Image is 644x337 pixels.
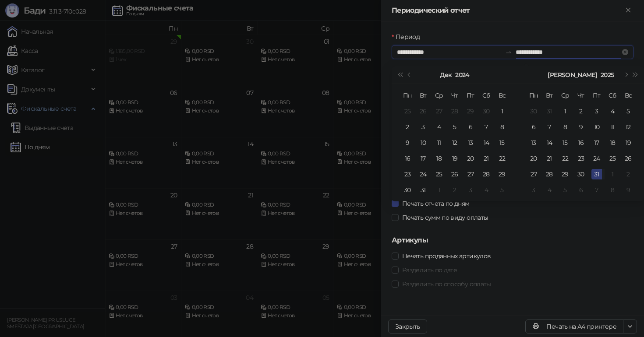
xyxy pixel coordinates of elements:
div: 1 [434,185,444,195]
td: 2025-01-15 [557,135,573,151]
th: Сб [605,88,620,103]
div: 29 [497,169,507,179]
td: 2025-01-24 [589,151,605,166]
div: 19 [623,137,633,148]
span: close-circle [622,49,628,55]
td: 2025-01-03 [463,182,478,198]
td: 2025-01-19 [620,135,636,151]
th: Вт [415,88,431,103]
div: 27 [528,169,539,179]
div: 13 [465,137,476,148]
div: 30 [576,169,586,179]
div: 30 [402,185,413,195]
span: Разделить по дате [399,265,460,275]
div: 8 [560,122,570,132]
div: 7 [544,122,555,132]
td: 2024-12-07 [478,119,494,135]
div: 6 [576,185,586,195]
button: Предыдущий год (Control + left) [395,66,405,84]
td: 2025-01-28 [541,166,557,182]
button: Предыдущий месяц (PageUp) [405,66,414,84]
div: 29 [560,169,570,179]
button: Закрыть [623,5,633,16]
td: 2025-01-05 [494,182,510,198]
td: 2024-12-02 [400,119,415,135]
span: Разделить по способу оплаты [399,279,495,289]
td: 2025-02-05 [557,182,573,198]
td: 2025-01-31 [589,166,605,182]
td: 2024-11-30 [478,103,494,119]
div: 3 [591,106,602,116]
div: 8 [607,185,618,195]
div: 31 [591,169,602,179]
td: 2025-01-02 [573,103,589,119]
td: 2025-01-05 [620,103,636,119]
div: 20 [465,153,476,164]
div: 21 [481,153,492,164]
div: 14 [481,137,492,148]
div: 10 [418,137,428,148]
div: 17 [591,137,602,148]
div: 8 [497,122,507,132]
div: 25 [402,106,413,116]
div: 7 [481,122,492,132]
td: 2024-11-28 [447,103,463,119]
th: Чт [447,88,463,103]
div: 26 [623,153,633,164]
div: 14 [544,137,555,148]
th: Пн [400,88,415,103]
div: 5 [497,185,507,195]
td: 2025-01-13 [526,135,541,151]
th: Вс [494,88,510,103]
td: 2024-12-25 [431,166,447,182]
td: 2024-12-14 [478,135,494,151]
div: 11 [434,137,444,148]
td: 2024-12-24 [415,166,431,182]
td: 2024-11-27 [431,103,447,119]
div: 19 [449,153,460,164]
td: 2024-12-30 [400,182,415,198]
div: 23 [402,169,413,179]
td: 2025-01-30 [573,166,589,182]
div: 4 [544,185,555,195]
div: 30 [528,106,539,116]
td: 2024-12-10 [415,135,431,151]
span: Печать проданных артикулов [399,251,494,261]
div: 17 [418,153,428,164]
td: 2024-12-22 [494,151,510,166]
div: 31 [544,106,555,116]
td: 2024-12-05 [447,119,463,135]
div: 4 [481,185,492,195]
td: 2024-11-26 [415,103,431,119]
td: 2025-01-23 [573,151,589,166]
td: 2025-01-25 [605,151,620,166]
div: 21 [544,153,555,164]
td: 2025-02-02 [620,166,636,182]
div: 1 [607,169,618,179]
td: 2024-12-09 [400,135,415,151]
button: Выбрать год [601,66,614,84]
td: 2024-12-31 [541,103,557,119]
div: 7 [591,185,602,195]
div: 6 [465,122,476,132]
span: Печать отчета по дням [399,199,473,208]
div: 3 [418,122,428,132]
div: 27 [465,169,476,179]
td: 2025-01-02 [447,182,463,198]
button: Печать на А4 принтере [525,319,623,333]
td: 2025-02-08 [605,182,620,198]
h5: Артикулы [392,235,633,246]
td: 2025-01-17 [589,135,605,151]
td: 2024-12-21 [478,151,494,166]
div: 1 [497,106,507,116]
div: 15 [497,137,507,148]
div: 4 [434,122,444,132]
td: 2024-12-06 [463,119,478,135]
div: 9 [623,185,633,195]
div: 16 [402,153,413,164]
td: 2025-02-04 [541,182,557,198]
div: 6 [528,122,539,132]
td: 2024-12-17 [415,151,431,166]
div: 10 [591,122,602,132]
